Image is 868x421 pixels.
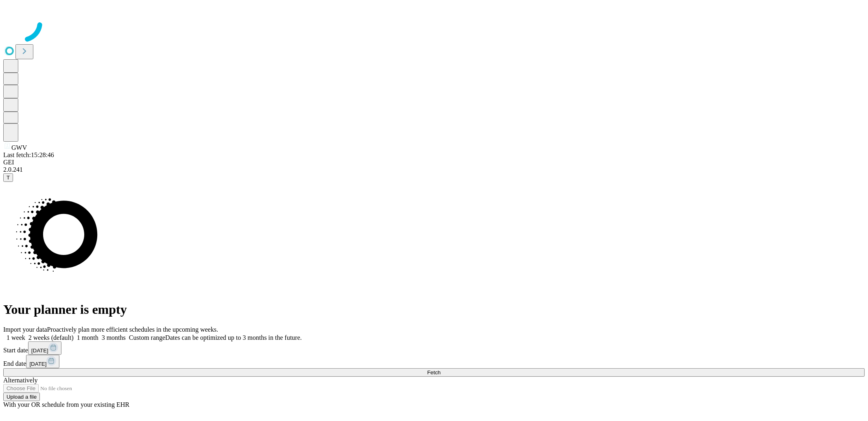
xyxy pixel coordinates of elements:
[3,326,47,333] span: Import your data
[11,144,27,151] span: GWV
[3,151,54,158] span: Last fetch: 15:28:46
[3,401,129,408] span: With your OR schedule from your existing EHR
[3,159,865,166] div: GEI
[26,355,59,368] button: [DATE]
[3,377,37,384] span: Alternatively
[3,355,865,368] div: End date
[3,393,40,401] button: Upload a file
[102,334,126,341] span: 3 months
[3,166,865,173] div: 2.0.241
[165,334,302,341] span: Dates can be optimized up to 3 months in the future.
[7,334,25,341] span: 1 week
[7,175,10,181] span: T
[3,302,865,317] h1: Your planner is empty
[3,341,865,355] div: Start date
[28,334,74,341] span: 2 weeks (default)
[129,334,165,341] span: Custom range
[29,361,46,367] span: [DATE]
[28,341,61,355] button: [DATE]
[77,334,98,341] span: 1 month
[31,348,48,354] span: [DATE]
[47,326,218,333] span: Proactively plan more efficient schedules in the upcoming weeks.
[3,368,865,377] button: Fetch
[427,369,441,376] span: Fetch
[3,173,13,182] button: T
